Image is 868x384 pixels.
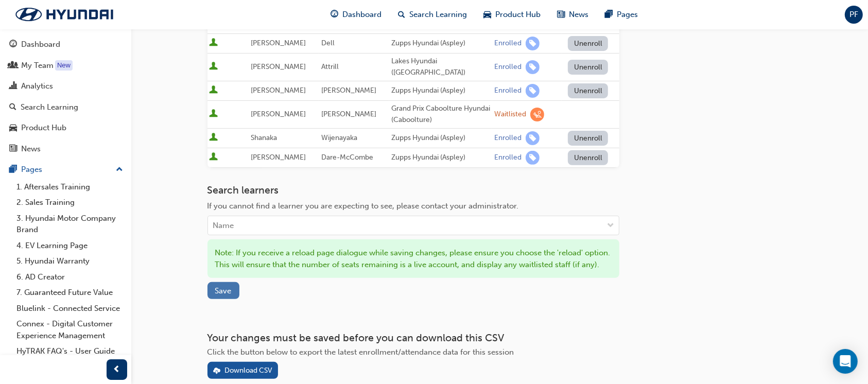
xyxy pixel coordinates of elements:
span: prev-icon [113,363,121,376]
span: Click the button below to export the latest enrollment/attendance data for this session [207,347,514,357]
a: 6. AD Creator [12,269,127,285]
a: Analytics [4,77,127,96]
span: If you cannot find a learner you are expecting to see, please contact your administrator. [207,201,519,211]
span: Product Hub [495,9,541,21]
span: news-icon [9,145,17,154]
span: Shanaka [251,133,277,142]
div: Product Hub [21,122,66,134]
button: Pages [4,160,127,179]
span: Wijenayaka [321,133,357,142]
a: Bluelink - Connected Service [12,301,127,317]
span: PF [849,9,858,21]
button: Unenroll [568,60,608,75]
span: Pages [617,9,638,21]
div: Tooltip anchor [55,60,73,71]
span: guage-icon [331,8,338,21]
span: [PERSON_NAME] [251,110,306,118]
button: DashboardMy TeamAnalyticsSearch LearningProduct HubNews [4,33,127,160]
span: User is active [210,62,218,72]
span: learningRecordVerb_ENROLL-icon [526,37,540,50]
a: Search Learning [4,98,127,117]
div: Zupps Hyundai (Aspley) [391,85,490,97]
div: Zupps Hyundai (Aspley) [391,38,490,49]
a: 7. Guaranteed Future Value [12,285,127,301]
div: Grand Prix Caboolture Hyundai (Caboolture) [391,103,490,126]
span: up-icon [116,163,123,177]
h3: Your changes must be saved before you can download this CSV [207,332,619,344]
div: Lakes Hyundai ([GEOGRAPHIC_DATA]) [391,56,490,79]
span: learningRecordVerb_ENROLL-icon [526,131,540,145]
span: chart-icon [9,82,17,91]
a: news-iconNews [549,4,597,25]
span: search-icon [398,8,405,21]
button: Unenroll [568,83,608,98]
span: Search Learning [409,9,467,21]
span: news-icon [557,8,565,21]
a: search-iconSearch Learning [390,4,475,25]
span: [PERSON_NAME] [251,86,306,95]
a: Product Hub [4,118,127,137]
div: Name [213,220,234,232]
img: Trak [5,4,124,25]
span: User is active [210,133,218,143]
span: [PERSON_NAME] [321,110,376,118]
div: Enrolled [494,153,522,163]
a: 2. Sales Training [12,195,127,211]
span: learningRecordVerb_ENROLL-icon [526,151,540,165]
span: car-icon [9,124,17,133]
a: 5. Hyundai Warranty [12,253,127,269]
div: Zupps Hyundai (Aspley) [391,132,490,144]
div: Enrolled [494,86,522,96]
span: Dare-McCombe [321,153,373,162]
div: Search Learning [21,101,78,113]
span: Dashboard [342,9,381,21]
a: My Team [4,56,127,75]
span: guage-icon [9,40,17,49]
div: Note: If you receive a reload page dialogue while saving changes, please ensure you choose the 'r... [207,239,619,278]
span: download-icon [213,367,220,376]
div: Enrolled [494,62,522,72]
div: Enrolled [494,39,522,48]
div: Waitlisted [494,110,526,119]
span: User is active [210,85,218,96]
span: User is active [210,38,218,48]
span: pages-icon [9,165,17,174]
span: [PERSON_NAME] [251,153,306,162]
a: Connex - Digital Customer Experience Management [12,316,127,343]
button: Unenroll [568,36,608,51]
button: Download CSV [207,362,279,379]
span: down-icon [607,219,615,233]
a: Dashboard [4,35,127,54]
span: Attrill [321,62,339,71]
span: [PERSON_NAME] [251,39,306,47]
span: people-icon [9,61,17,71]
a: pages-iconPages [597,4,646,25]
span: Save [215,286,232,295]
div: Pages [21,164,42,176]
span: learningRecordVerb_ENROLL-icon [526,60,540,74]
a: News [4,139,127,159]
a: 3. Hyundai Motor Company Brand [12,211,127,238]
button: Unenroll [568,150,608,165]
a: 4. EV Learning Page [12,238,127,254]
div: My Team [21,60,54,72]
div: Zupps Hyundai (Aspley) [391,152,490,164]
a: 1. Aftersales Training [12,179,127,195]
span: Dell [321,39,335,47]
span: User is active [210,152,218,163]
span: car-icon [483,8,491,21]
span: pages-icon [605,8,613,21]
span: News [569,9,588,21]
div: Open Intercom Messenger [833,349,858,374]
span: learningRecordVerb_WAITLIST-icon [530,108,544,121]
a: car-iconProduct Hub [475,4,549,25]
h3: Search learners [207,184,619,196]
span: User is active [210,109,218,119]
button: Save [207,282,239,299]
div: Analytics [21,80,53,92]
div: News [21,143,41,155]
span: learningRecordVerb_ENROLL-icon [526,84,540,98]
button: PF [845,6,863,24]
